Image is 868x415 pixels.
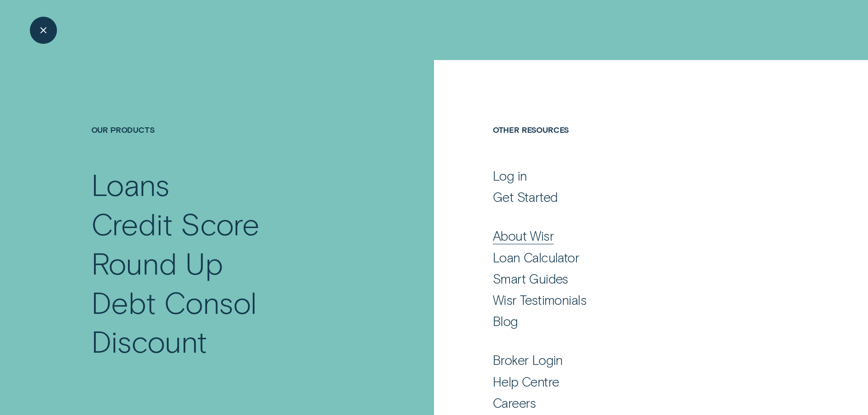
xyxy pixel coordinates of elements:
[493,228,554,244] div: About Wisr
[91,243,223,283] div: Round Up
[91,283,371,361] a: Debt Consol Discount
[493,189,776,205] a: Get Started
[493,168,776,184] a: Log in
[91,243,371,283] a: Round Up
[493,352,563,368] div: Broker Login
[493,313,776,329] a: Blog
[91,204,260,243] div: Credit Score
[91,165,170,204] div: Loans
[91,125,371,165] h4: Our Products
[493,270,776,287] a: Smart Guides
[91,204,371,243] a: Credit Score
[493,249,579,266] div: Loan Calculator
[493,270,568,287] div: Smart Guides
[493,395,776,411] a: Careers
[493,373,559,390] div: Help Centre
[493,373,776,390] a: Help Centre
[493,125,776,165] h4: Other Resources
[493,228,776,244] a: About Wisr
[91,165,371,204] a: Loans
[493,292,776,308] a: Wisr Testimonials
[493,352,776,368] a: Broker Login
[30,17,57,44] button: Close Menu
[493,189,558,205] div: Get Started
[493,168,527,184] div: Log in
[493,292,586,308] div: Wisr Testimonials
[493,313,518,329] div: Blog
[493,249,776,266] a: Loan Calculator
[493,395,536,411] div: Careers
